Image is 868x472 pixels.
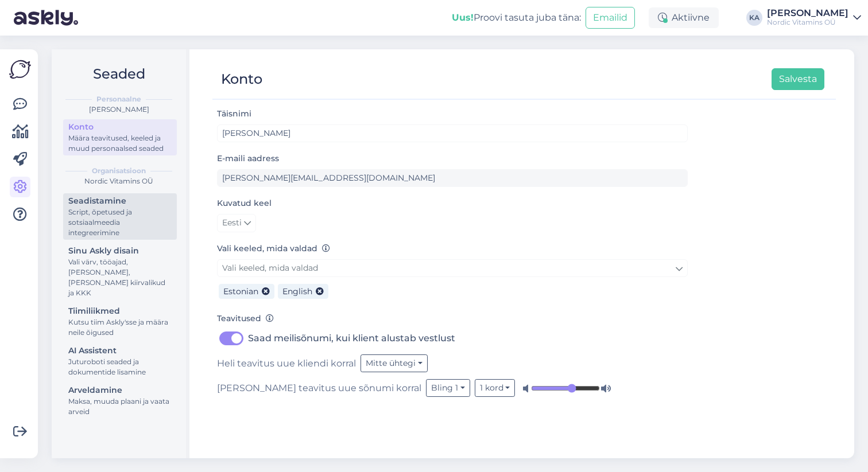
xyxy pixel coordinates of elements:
div: Arveldamine [68,384,172,396]
span: English [282,286,312,297]
button: Salvesta [772,68,824,90]
div: Juturoboti seaded ja dokumentide lisamine [68,357,172,377]
a: Sinu Askly disainVali värv, tööajad, [PERSON_NAME], [PERSON_NAME] kiirvalikud ja KKK [63,243,177,300]
div: Nordic Vitamins OÜ [61,176,177,186]
button: Bling 1 [426,379,470,397]
label: E-maili aadress [217,153,279,165]
div: Kutsu tiim Askly'sse ja määra neile õigused [68,317,172,338]
input: Sisesta nimi [217,124,688,142]
h2: Seaded [61,63,177,85]
div: Sinu Askly disain [68,245,172,257]
label: Täisnimi [217,108,251,120]
a: AI AssistentJuturoboti seaded ja dokumentide lisamine [63,343,177,379]
div: Maksa, muuda plaani ja vaata arveid [68,396,172,417]
b: Organisatsioon [92,166,146,176]
div: KA [746,10,762,26]
a: Vali keeled, mida valdad [217,259,688,277]
span: Vali keeled, mida valdad [222,263,318,273]
div: AI Assistent [68,345,172,357]
span: Estonian [223,286,258,297]
label: Kuvatud keel [217,197,272,209]
input: Sisesta e-maili aadress [217,169,688,187]
div: [PERSON_NAME] [767,9,848,18]
div: [PERSON_NAME] teavitus uue sõnumi korral [217,379,688,397]
label: Teavitused [217,313,274,325]
div: Nordic Vitamins OÜ [767,18,848,27]
label: Vali keeled, mida valdad [217,243,330,255]
a: Eesti [217,214,256,232]
a: TiimiliikmedKutsu tiim Askly'sse ja määra neile õigused [63,303,177,340]
button: 1 kord [475,379,516,397]
button: Mitte ühtegi [361,354,428,372]
b: Personaalne [96,94,141,104]
div: Aktiivne [649,7,719,28]
div: [PERSON_NAME] [61,104,177,115]
a: KontoMäära teavitused, keeled ja muud personaalsed seaded [63,119,177,155]
div: Konto [221,68,262,90]
div: Heli teavitus uue kliendi korral [217,354,688,372]
span: Eesti [222,217,242,229]
label: Saad meilisõnumi, kui klient alustab vestlust [248,329,455,348]
div: Seadistamine [68,195,172,207]
div: Vali värv, tööajad, [PERSON_NAME], [PERSON_NAME] kiirvalikud ja KKK [68,257,172,298]
img: Askly Logo [9,58,31,80]
a: SeadistamineScript, õpetused ja sotsiaalmeedia integreerimine [63,193,177,240]
div: Määra teavitused, keeled ja muud personaalsed seaded [68,133,172,154]
div: Konto [68,121,172,133]
button: Emailid [586,7,635,29]
div: Script, õpetused ja sotsiaalmeedia integreerimine [68,207,172,238]
div: Proovi tasuta juba täna: [452,11,581,25]
b: Uus! [452,12,474,23]
a: [PERSON_NAME]Nordic Vitamins OÜ [767,9,861,27]
a: ArveldamineMaksa, muuda plaani ja vaata arveid [63,383,177,419]
div: Tiimiliikmed [68,305,172,317]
